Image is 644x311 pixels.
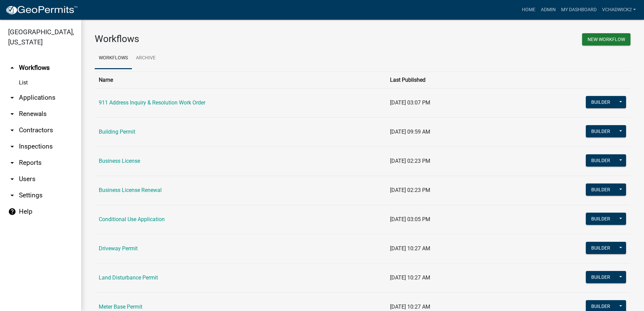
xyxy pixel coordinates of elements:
[95,47,132,69] a: Workflows
[99,158,140,164] a: Business License
[99,187,162,193] a: Business License Renewal
[8,175,16,183] i: arrow_drop_down
[586,183,616,196] button: Builder
[390,304,430,310] span: [DATE] 10:27 AM
[586,154,616,167] button: Builder
[558,3,599,16] a: My Dashboard
[8,64,16,72] i: arrow_drop_up
[386,72,507,88] th: Last Published
[99,274,158,281] a: Land Disturbance Permit
[582,33,630,45] button: New Workflow
[8,208,16,216] i: help
[390,245,430,252] span: [DATE] 10:27 AM
[586,96,616,108] button: Builder
[519,3,538,16] a: Home
[99,304,142,310] a: Meter Base Permit
[8,110,16,118] i: arrow_drop_down
[8,126,16,134] i: arrow_drop_down
[8,142,16,151] i: arrow_drop_down
[99,129,135,135] a: Building Permit
[99,99,205,106] a: 911 Address Inquiry & Resolution Work Order
[95,72,386,88] th: Name
[8,94,16,102] i: arrow_drop_down
[390,158,430,164] span: [DATE] 02:23 PM
[599,3,639,16] a: VChadwick2
[99,216,165,222] a: Conditional Use Application
[586,125,616,137] button: Builder
[132,47,160,69] a: Archive
[390,187,430,193] span: [DATE] 02:23 PM
[8,159,16,167] i: arrow_drop_down
[586,271,616,283] button: Builder
[390,274,430,281] span: [DATE] 10:27 AM
[95,33,358,45] h3: Workflows
[390,129,430,135] span: [DATE] 09:59 AM
[586,213,616,225] button: Builder
[99,245,138,252] a: Driveway Permit
[390,216,430,222] span: [DATE] 03:05 PM
[586,242,616,254] button: Builder
[390,99,430,106] span: [DATE] 03:07 PM
[538,3,558,16] a: Admin
[8,191,16,199] i: arrow_drop_down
